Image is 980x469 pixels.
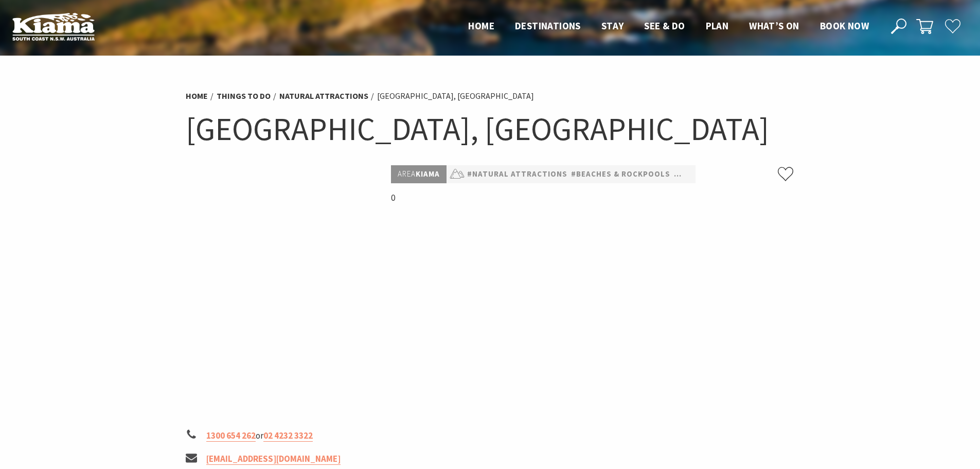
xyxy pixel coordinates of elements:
span: Area [398,169,416,179]
a: Destinations [515,20,581,33]
li: [GEOGRAPHIC_DATA], [GEOGRAPHIC_DATA] [377,90,534,103]
a: #Beaches & Rockpools [571,168,670,181]
a: 1300 654 262 [206,430,256,442]
span: Plan [706,20,729,32]
span: See & Do [644,20,685,32]
span: What’s On [749,20,799,32]
nav: Main Menu [458,18,879,35]
a: Home [186,91,208,101]
a: 02 4232 3322 [263,430,313,442]
a: Home [468,20,494,33]
h1: [GEOGRAPHIC_DATA], [GEOGRAPHIC_DATA] [186,108,795,150]
span: Stay [601,20,624,32]
a: Stay [601,20,624,33]
a: #Natural Attractions [467,168,567,181]
a: Things To Do [217,91,271,101]
span: Destinations [515,20,581,32]
img: Kiama Logo [12,12,95,41]
p: Kiama [391,165,447,183]
span: Home [468,20,494,32]
li: or [186,429,383,443]
span: Book now [820,20,869,32]
a: Plan [706,20,729,33]
a: What’s On [749,20,799,33]
a: See & Do [644,20,685,33]
a: Natural Attractions [279,91,368,101]
a: [EMAIL_ADDRESS][DOMAIN_NAME] [206,453,341,465]
a: Book now [820,20,869,33]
